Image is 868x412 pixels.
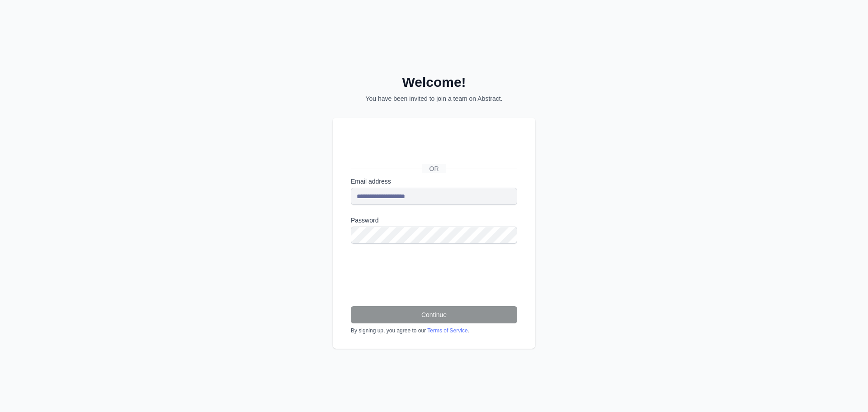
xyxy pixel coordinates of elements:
[346,138,520,158] iframe: Sign in with Google Button
[333,74,535,90] h2: Welcome!
[351,216,517,225] label: Password
[422,164,446,173] span: OR
[333,94,535,103] p: You have been invited to join a team on Abstract.
[427,327,467,334] a: Terms of Service
[351,327,517,334] div: By signing up, you agree to our .
[351,306,517,323] button: Continue
[351,177,517,186] label: Email address
[351,255,488,290] iframe: reCAPTCHA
